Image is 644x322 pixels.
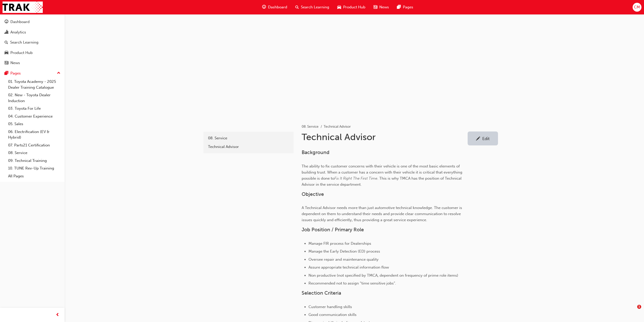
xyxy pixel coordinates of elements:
[208,135,289,141] div: 08. Service
[308,312,357,317] span: Good communication skills
[308,281,396,286] span: Recommended not to assign “time sensitive jobs”.
[397,4,401,10] span: pages-icon
[403,4,413,10] span: Pages
[10,29,26,35] div: Analytics
[302,227,364,233] span: Job Position / Primary Role
[302,205,463,222] span: A Technical Advisor needs more than just automotive technical knowledge. The customer is dependen...
[334,176,377,181] span: Fix It Right The First Time
[268,4,287,10] span: Dashboard
[2,17,63,27] a: Dashboard
[302,149,329,155] span: Background
[56,312,59,318] span: prev-icon
[6,128,63,141] a: 06. Electrification (EV & Hybrid)
[302,131,468,143] h1: Technical Advisor
[295,4,299,10] span: search-icon
[308,257,379,262] span: Oversee repair and maintenance quality
[308,249,380,254] span: Manage the Early Detection (ED) process
[10,60,20,66] div: News
[633,3,641,12] button: CM
[343,4,365,10] span: Product Hub
[373,4,377,10] span: news-icon
[2,69,63,78] button: Pages
[5,40,8,45] span: search-icon
[6,141,63,149] a: 07. Parts21 Certification
[5,71,8,76] span: pages-icon
[6,112,63,120] a: 04. Customer Experience
[2,38,63,47] a: Search Learning
[5,61,8,65] span: news-icon
[302,124,319,129] a: 08. Service
[308,241,371,246] span: Manage FIR process for Dealerships
[205,134,292,143] a: 08. Service
[10,50,33,56] div: Product Hub
[301,4,329,10] span: Search Learning
[6,91,63,105] a: 02. New - Toyota Dealer Induction
[291,2,333,12] a: search-iconSearch Learning
[324,124,351,130] li: Technical Advisor
[333,2,369,12] a: car-iconProduct Hub
[258,2,291,12] a: guage-iconDashboard
[379,4,389,10] span: News
[10,19,30,25] div: Dashboard
[2,28,63,37] a: Analytics
[468,131,498,145] a: Edit
[10,70,21,76] div: Pages
[308,265,389,270] span: Assure appropriate technical information flow
[308,305,352,309] span: Customer handling skills
[302,164,463,181] span: The ability to fix customer concerns with their vehicle is one of the most basic elements of buil...
[2,16,63,69] button: DashboardAnalyticsSearch LearningProduct HubNews
[6,164,63,172] a: 10. TUNE Rev-Up Training
[5,30,8,35] span: chart-icon
[302,191,324,197] span: Objective
[308,273,458,278] span: Non productive (not specified by TMCA, dependent on frequency of prime role items)
[482,136,490,141] div: Edit
[393,2,417,12] a: pages-iconPages
[369,2,393,12] a: news-iconNews
[6,120,63,128] a: 05. Sales
[2,48,63,58] a: Product Hub
[205,142,292,151] a: Technical Advisor
[6,172,63,180] a: All Pages
[6,105,63,112] a: 03. Toyota For Life
[57,70,60,77] span: up-icon
[262,4,266,10] span: guage-icon
[637,305,641,309] span: 1
[634,4,640,10] span: CM
[6,157,63,165] a: 09. Technical Training
[5,20,8,24] span: guage-icon
[10,40,38,45] div: Search Learning
[2,58,63,68] a: News
[476,137,480,142] span: pencil-icon
[627,305,639,317] iframe: Intercom live chat
[337,4,341,10] span: car-icon
[302,176,463,187] span: . This is why TMCA has the position of Technical Advisor in the service department.
[6,149,63,157] a: 08. Service
[3,2,43,13] img: Trak
[6,78,63,91] a: 01. Toyota Academy - 2025 Dealer Training Catalogue
[208,144,289,150] div: Technical Advisor
[5,51,8,55] span: car-icon
[302,290,341,296] span: Selection Criteria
